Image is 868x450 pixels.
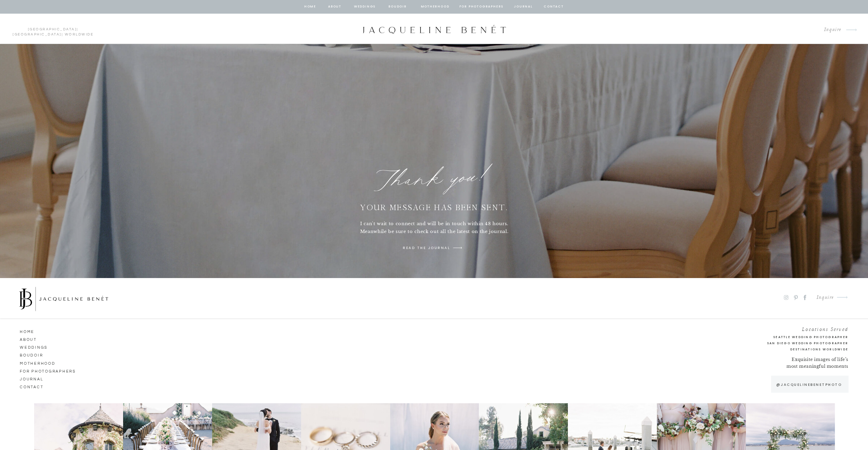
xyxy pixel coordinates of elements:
h2: Locations Served [747,325,848,331]
a: ABOUT [20,336,59,342]
a: Seattle Wedding Photographer [747,334,848,340]
a: Motherhood [20,360,59,366]
a: Inquire [811,293,834,302]
a: about [328,4,342,10]
iframe: M5rKu4kUTh4 [356,65,512,155]
h1: I can't wait to connect and will be in touch within 48 hours. Meanwhile be sure to check out all ... [355,220,513,237]
a: for photographers [459,4,504,10]
a: BOUDOIR [388,4,408,10]
a: Weddings [20,344,59,350]
p: | | Worldwide [10,27,97,31]
a: read the JOURNAL [400,245,453,251]
a: [GEOGRAPHIC_DATA] [13,33,62,36]
a: for photographers [20,367,80,374]
a: [GEOGRAPHIC_DATA] [28,28,77,31]
a: HOME [20,328,59,334]
a: San Diego Wedding Photographer [735,340,848,346]
a: journal [20,375,71,381]
a: contact [543,4,565,10]
h2: Destinations Worldwide [747,347,848,352]
a: Your message has been sent. [352,202,516,217]
a: Boudoir [20,351,59,358]
a: home [304,4,317,10]
a: Weddings [353,4,377,10]
a: Motherhood [421,4,449,10]
h1: Thank you! [364,165,504,198]
p: Exquisite images of life’s most meaningful moments [785,356,848,371]
a: CONTACT [20,383,59,389]
a: @jacquelinebenetphoto [773,382,845,388]
a: journal [513,4,534,10]
a: Inquire [819,25,841,34]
